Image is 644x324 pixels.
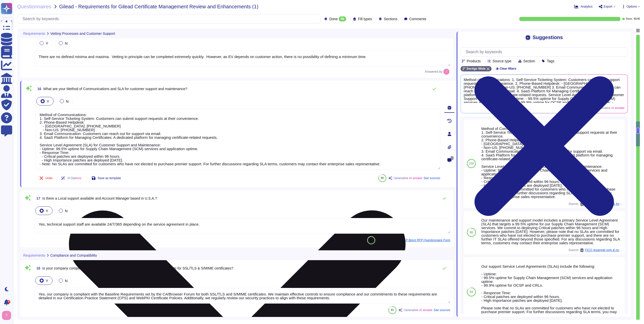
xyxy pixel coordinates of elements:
span: See sources [434,309,450,312]
span: Requirements [23,32,45,35]
span: Options [627,5,637,8]
img: user [443,69,449,75]
span: Answered by [425,70,442,73]
span: 83 [470,290,473,293]
span: N [65,41,68,45]
span: What are your Method of Communications and SLA for customer support and maintenance? [43,87,187,91]
span: Compliance and Compatibility [50,254,97,257]
span: 18 [34,266,40,270]
textarea: Yes, our company is compliant with the Baseline Requirements set by the CA/Browser Forum for both... [34,288,450,304]
textarea: Method of Communications: 1. Self-Service Ticketing System: Customers can submit support requests... [35,109,440,170]
span: Vetting Processes and Customer Support [50,32,115,35]
span: Comments [409,17,426,21]
span: 0 [451,156,453,160]
span: 80 [381,177,384,179]
span: 100 [469,162,474,165]
span: Gilead - Requirements for Gilead Certificate Management Review and Enhancements (1) [59,4,258,9]
span: Fill types [358,17,372,21]
span: Done: [626,18,633,20]
textarea: Yes, technical support staff are available 24/7/365 depending on the service agreement in place. [34,218,450,234]
div: Our support Service Level Agreements (SLAs) include the following: - Uptime: - 99.5% uptime for S... [481,264,623,317]
span: Sections [384,17,397,21]
button: user [1,310,15,321]
span: 17 [34,197,40,200]
span: Analytics [580,5,593,8]
span: Done [329,17,338,21]
span: 82 [370,239,372,241]
div: 46 [339,16,346,21]
span: Export [604,5,612,8]
span: Y [46,41,48,45]
span: N [66,99,69,103]
span: 16 [35,87,41,91]
input: Search by keywords [20,14,320,23]
img: user [2,311,11,320]
button: Analytics [574,5,593,9]
span: Requirements [23,254,45,257]
textarea: There are no defined minima and maxima. Vetting in principle can be completed extremely quickly. ... [34,50,450,66]
div: 9+ [7,300,10,303]
span: Questionnaires [17,4,51,9]
span: 81 [391,309,394,311]
span: 46 / 46 [634,18,640,20]
span: 86 [470,231,473,234]
input: Search by keywords [463,47,628,56]
span: Y [47,99,49,103]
